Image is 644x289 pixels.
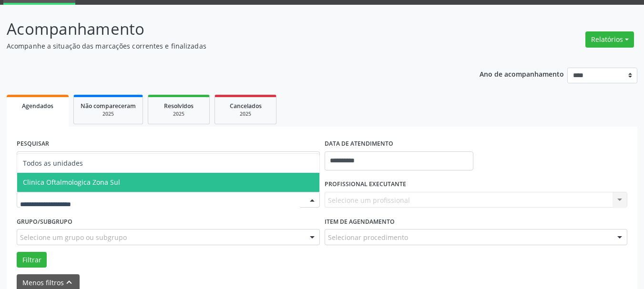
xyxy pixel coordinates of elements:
[325,137,393,151] label: DATA DE ATENDIMENTO
[23,178,120,187] span: Clinica Oftalmologica Zona Sul
[81,102,136,110] span: Não compareceram
[17,252,47,268] button: Filtrar
[17,214,72,229] label: Grupo/Subgrupo
[20,232,127,242] span: Selecione um grupo ou subgrupo
[325,214,395,229] label: Item de agendamento
[325,177,406,192] label: PROFISSIONAL EXECUTANTE
[222,110,269,118] div: 2025
[22,102,53,110] span: Agendados
[328,232,408,242] span: Selecionar procedimento
[81,110,136,118] div: 2025
[164,102,194,110] span: Resolvidos
[480,68,564,80] p: Ano de acompanhamento
[17,137,49,151] label: PESQUISAR
[7,41,448,51] p: Acompanhe a situação das marcações correntes e finalizadas
[230,102,262,110] span: Cancelados
[155,110,203,118] div: 2025
[585,31,634,48] button: Relatórios
[64,277,74,288] i: keyboard_arrow_up
[23,159,83,168] span: Todos as unidades
[7,17,448,41] p: Acompanhamento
